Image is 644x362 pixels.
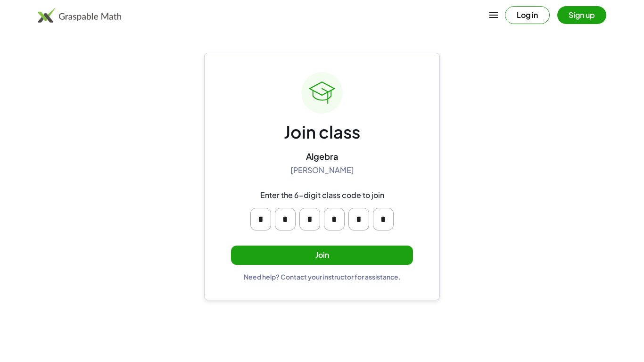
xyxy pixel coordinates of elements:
button: Log in [505,6,550,24]
button: Join [231,246,413,265]
div: Join class [284,121,360,143]
div: Algebra [306,151,338,162]
div: Need help? Contact your instructor for assistance. [244,272,401,281]
button: Sign up [557,6,606,24]
div: [PERSON_NAME] [290,165,354,175]
div: Enter the 6-digit class code to join [260,190,384,200]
